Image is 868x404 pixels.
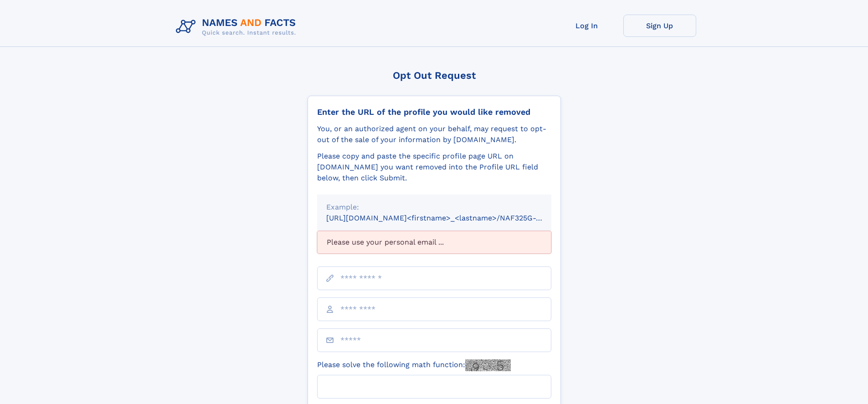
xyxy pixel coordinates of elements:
a: Sign Up [623,15,696,37]
label: Please solve the following math function: [317,359,511,371]
div: Enter the URL of the profile you would like removed [317,107,551,117]
a: Log In [550,15,623,37]
img: Logo Names and Facts [172,15,303,39]
div: Please use your personal email ... [317,231,551,254]
div: Please copy and paste the specific profile page URL on [DOMAIN_NAME] you want removed into the Pr... [317,151,551,184]
div: You, or an authorized agent on your behalf, may request to opt-out of the sale of your informatio... [317,123,551,145]
div: Example: [326,202,542,213]
small: [URL][DOMAIN_NAME]<firstname>_<lastname>/NAF325G-xxxxxxxx [326,214,569,222]
div: Opt Out Request [308,70,561,81]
